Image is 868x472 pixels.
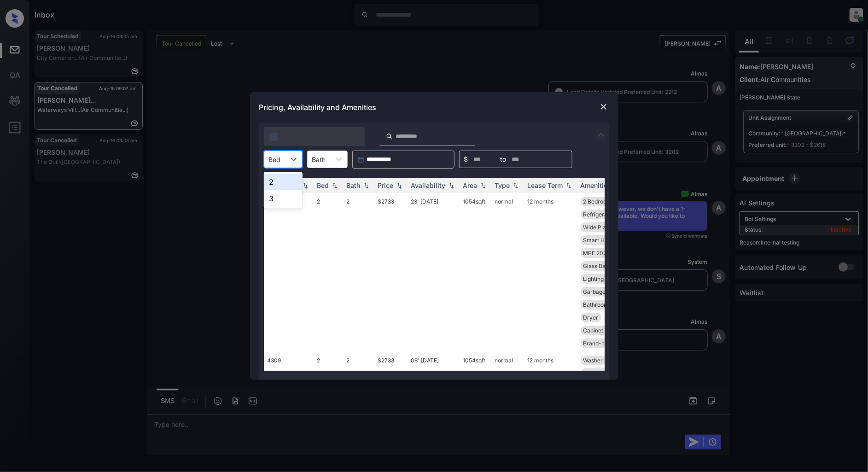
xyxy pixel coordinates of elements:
img: icon-zuma [596,129,607,140]
img: sorting [361,182,371,189]
span: Glass Backsplas... [583,262,630,269]
div: 2 [264,174,303,190]
span: Dryer [583,314,599,321]
td: 23' [DATE] [408,193,460,352]
div: Type [495,181,510,189]
span: Bathroom Upgrad... [583,301,634,308]
td: 2 [314,193,343,352]
td: normal [491,193,524,352]
td: 1054 sqft [460,193,491,352]
span: Lighting Pendan... [583,275,629,282]
div: Pricing, Availability and Amenities [250,92,618,122]
div: Availability [411,181,446,189]
div: Price [378,181,394,189]
img: sorting [301,182,310,189]
span: Garbage disposa... [583,288,631,295]
td: 2 [343,193,374,352]
div: Lease Term [528,181,563,189]
span: MPE 2023 Dog Pa... [583,250,635,256]
span: Cabinet Accent ... [583,327,629,334]
span: Brand-new Kitch... [583,340,632,347]
img: sorting [478,182,488,189]
img: sorting [330,182,339,189]
td: 12 months [524,193,577,352]
span: to [501,154,507,164]
span: Refrigerator Le... [583,211,627,218]
span: Designer Cabine... [583,370,631,377]
span: Smart Home Ther... [583,237,634,244]
img: icon-zuma [269,132,279,141]
img: icon-zuma [386,132,393,140]
div: Amenities [581,181,612,189]
img: close [599,102,608,111]
span: Washer [583,357,603,364]
img: sorting [511,182,520,189]
img: sorting [564,182,573,189]
span: $ [464,154,468,164]
span: Wide Plank Oak ... [583,224,630,231]
div: Area [463,181,478,189]
div: 3 [264,190,303,207]
td: 2212 [264,193,314,352]
span: 2 Bedroom K&B [583,198,624,205]
img: sorting [395,182,404,189]
img: sorting [447,182,456,189]
div: Bed [317,181,329,189]
td: $2733 [374,193,408,352]
div: Bath [347,181,361,189]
